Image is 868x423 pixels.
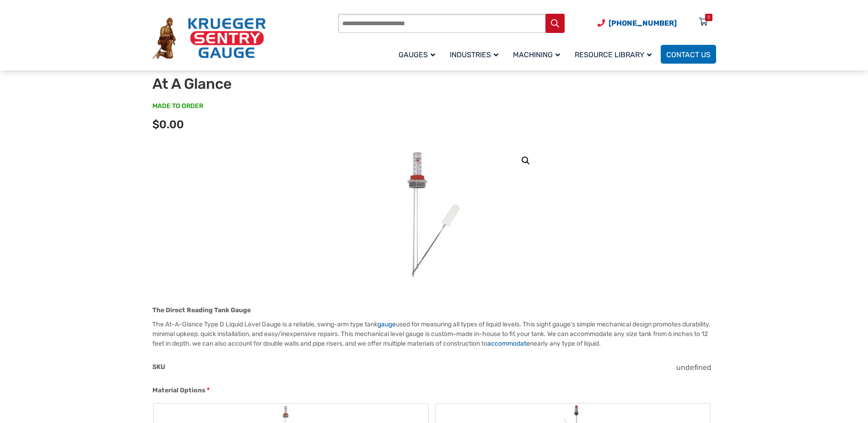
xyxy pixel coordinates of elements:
[152,17,266,60] img: Krueger Sentry Gauge
[507,43,569,65] a: Machining
[207,385,210,395] abbr: required
[377,320,396,328] a: gauge
[393,43,444,65] a: Gauges
[569,43,661,65] a: Resource Library
[450,50,498,59] span: Industries
[152,320,716,348] p: The At-A-Glance Type D Liquid Level Gauge is a reliable, swing-arm type tank used for measuring a...
[661,45,716,64] a: Contact Us
[513,50,560,59] span: Machining
[676,363,712,372] span: undefined
[399,50,435,59] span: Gauges
[444,43,507,65] a: Industries
[152,102,203,111] span: MADE TO ORDER
[152,75,378,92] h1: At A Glance
[152,306,251,314] strong: The Direct Reading Tank Gauge
[152,363,165,371] span: SKU
[487,340,530,347] a: accommodate
[575,50,652,59] span: Resource Library
[707,14,710,21] div: 0
[518,152,534,169] a: View full-screen image gallery
[598,17,677,29] a: Phone Number (920) 434-8860
[152,118,184,131] span: $0.00
[666,50,711,59] span: Contact Us
[609,19,677,27] span: [PHONE_NUMBER]
[379,145,489,282] img: At A Glance
[152,386,205,394] span: Material Options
